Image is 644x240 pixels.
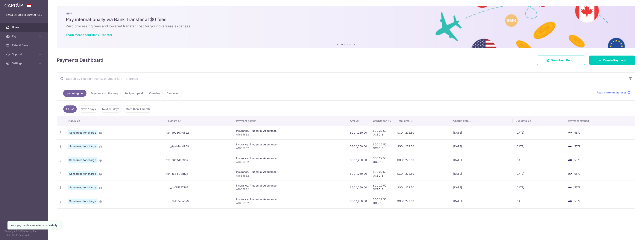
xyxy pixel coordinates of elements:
span: Status [68,119,76,123]
span: 5579 [574,199,581,203]
span: Scheduled for charge [68,130,98,135]
p: A1665882 [236,201,344,205]
span: 5579 [574,158,581,162]
a: Create Payment [589,56,635,65]
span: Charge date [453,119,469,123]
img: Bank Card [566,144,574,149]
p: A1665882 [236,160,344,164]
td: SGD 1,250.00 [347,194,370,208]
td: [DATE] [513,153,565,167]
td: [DATE] [450,126,513,139]
p: [EMAIL_ADDRESS][DOMAIN_NAME] [6,13,42,17]
p: A1665882 [236,187,344,191]
p: NEW [66,12,626,15]
td: SGD 1,272.50 [394,181,450,194]
div: Insurance. Prudential Assurance [236,129,344,133]
span: Pay [12,34,37,38]
input: Search by recipient name, payment id or reference [57,73,626,85]
td: [DATE] [513,139,565,153]
td: SGD 22.50 OCBC18 [370,194,394,208]
td: txn_a6b4173bf3e [163,167,233,181]
td: [DATE] [513,126,565,139]
span: Scheduled for charge [68,199,98,204]
div: Insurance. Prudential Assurance [236,170,344,174]
a: All [63,105,77,113]
td: SGD 1,272.50 [394,167,450,181]
span: 5579 [574,172,581,175]
td: SGD 1,250.00 [347,181,370,194]
span: Support [12,52,37,56]
td: SGD 22.50 OCBC18 [370,181,394,194]
td: [DATE] [450,194,513,208]
span: Amount [350,119,359,123]
div: Insurance. Prudential Assurance [236,156,344,160]
a: Download Report [537,56,585,65]
span: 5579 [574,186,581,189]
td: SGD 1,250.00 [347,139,370,153]
td: [DATE] [450,167,513,181]
span: 5579 [574,131,581,134]
h5: Pay internationally via Bank Transfer at $0 fees [66,17,626,23]
div: Insurance. Prudential Assurance [236,184,344,187]
td: txn_8aeb7ed4909 [163,139,233,153]
div: Your payments cancelled succesfully. [11,223,58,227]
span: Scheduled for charge [68,144,98,149]
th: Payment method [565,116,635,126]
a: More than 1 month [123,105,152,113]
td: SGD 22.50 OCBC18 [370,126,394,139]
img: Bank Card [566,158,574,162]
a: Next 30 days [100,105,122,113]
span: Download Report [551,58,576,62]
td: SGD 1,250.00 [347,126,370,139]
img: CardUp [4,3,23,8]
img: Bank Card [566,199,574,203]
td: SGD 1,250.00 [347,167,370,181]
td: SGD 1,250.00 [347,153,370,167]
span: Due date [516,119,527,123]
a: Next 7 days [78,105,98,113]
a: Payments on the way [88,90,121,97]
img: Bank transfer banner [57,6,635,48]
img: Bank Card [566,172,574,176]
span: Scheduled for charge [68,157,98,163]
span: Refer & Save [12,43,37,47]
img: Bank Card [566,185,574,190]
span: CardUp fee [373,119,387,123]
td: [DATE] [513,194,565,208]
span: Total amt. [397,119,410,123]
h6: Zero processing fees and lowered transfer cost for your overseas expenses [66,24,626,29]
a: Read more on statuses [597,91,630,94]
td: txn_d99667f05b2 [163,126,233,139]
td: [DATE] [450,153,513,167]
td: SGD 1,272.50 [394,153,450,167]
td: SGD 22.50 OCBC18 [370,167,394,181]
td: [DATE] [513,167,565,181]
span: Scheduled for charge [68,185,98,190]
a: Learn more about Bank Transfer [66,33,112,37]
th: Payment details [233,116,347,126]
p: A1665882 [236,133,344,136]
span: Read more on statuses [597,91,627,94]
td: txn_b6bffdb79ba [163,153,233,167]
img: Bank Card [566,130,574,135]
span: 5579 [574,145,581,148]
h4: Payments Dashboard [57,57,103,64]
span: Scheduled for charge [68,171,98,176]
p: A1665882 [236,174,344,178]
td: SGD 1,272.50 [394,139,450,153]
div: Insurance. Prudential Assurance [236,197,344,201]
td: SGD 1,272.50 [394,126,450,139]
iframe: Opens a widget where you can find more information [620,229,640,238]
th: Payment ID [163,116,233,126]
td: SGD 22.50 OCBC18 [370,139,394,153]
span: Settings [12,61,37,65]
td: [DATE] [513,181,565,194]
span: Home [12,25,37,29]
td: SGD 1,272.50 [394,194,450,208]
a: Upcoming [63,90,86,97]
a: Recipient paid [122,90,145,97]
td: [DATE] [450,181,513,194]
p: A1665882 [236,146,344,150]
a: Overdue [147,90,163,97]
a: Cancelled [164,90,182,97]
